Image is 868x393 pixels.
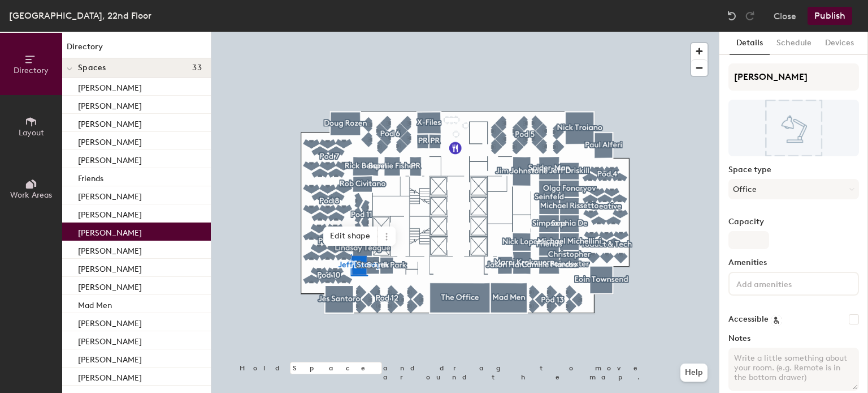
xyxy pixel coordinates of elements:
[744,10,756,22] img: Redo
[78,63,106,72] span: Spaces
[78,134,142,147] p: [PERSON_NAME]
[78,315,142,328] p: [PERSON_NAME]
[728,100,859,156] img: The space named Jeff Harvey
[78,116,142,129] p: [PERSON_NAME]
[770,32,818,55] button: Schedule
[728,334,859,343] label: Notes
[78,297,112,310] p: Mad Men
[78,225,142,238] p: [PERSON_NAME]
[62,41,211,58] h1: Directory
[78,370,142,383] p: [PERSON_NAME]
[808,7,852,25] button: Publish
[78,334,142,347] p: [PERSON_NAME]
[14,66,49,75] span: Directory
[78,261,142,274] p: [PERSON_NAME]
[726,10,737,22] img: Undo
[78,170,103,183] p: Friends
[728,258,859,267] label: Amenities
[734,276,836,290] input: Add amenities
[78,152,142,165] p: [PERSON_NAME]
[680,364,708,382] button: Help
[728,217,859,227] label: Capacity
[19,128,44,138] span: Layout
[78,189,142,202] p: [PERSON_NAME]
[774,7,796,25] button: Close
[730,32,770,55] button: Details
[9,8,151,23] div: [GEOGRAPHIC_DATA], 22nd Floor
[78,352,142,365] p: [PERSON_NAME]
[10,190,52,200] span: Work Areas
[78,98,142,111] p: [PERSON_NAME]
[78,207,142,220] p: [PERSON_NAME]
[818,32,861,55] button: Devices
[728,165,859,174] label: Space type
[323,227,377,246] span: Edit shape
[78,80,142,93] p: [PERSON_NAME]
[192,63,202,72] span: 33
[728,315,769,324] label: Accessible
[78,279,142,292] p: [PERSON_NAME]
[728,179,859,199] button: Office
[78,243,142,256] p: [PERSON_NAME]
